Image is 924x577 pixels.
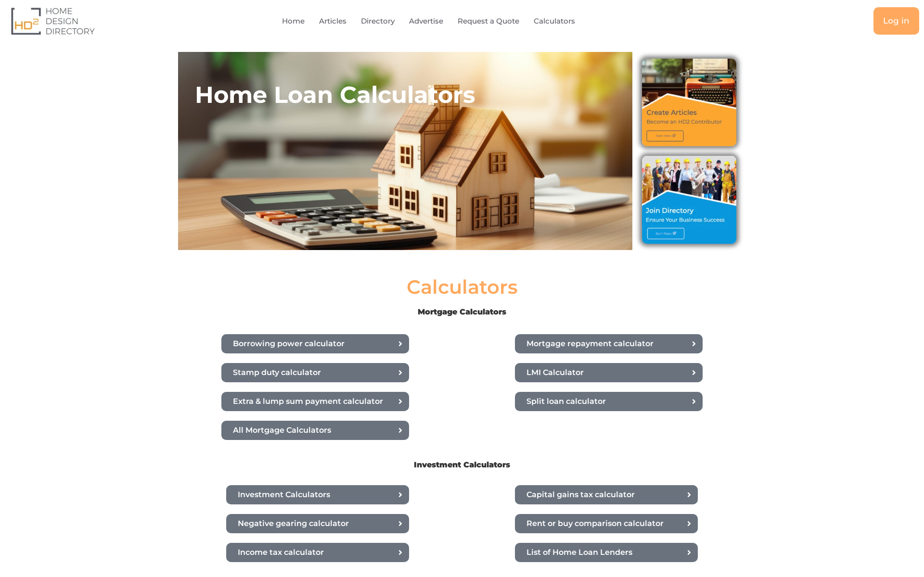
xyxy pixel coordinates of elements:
[515,485,698,504] a: Capital gains tax calculator
[233,426,331,434] span: All Mortgage Calculators
[409,10,443,32] a: Advertise
[226,485,409,504] a: Investment Calculators
[515,514,698,533] a: Rent or buy comparison calculator
[458,10,519,32] a: Request a Quote
[361,10,395,32] a: Directory
[515,543,698,562] a: List of Home Loan Lenders
[642,156,736,243] img: Join Directory
[233,369,321,376] span: Stamp duty calculator
[515,392,703,411] a: Split loan calculator
[883,17,910,25] span: Log in
[515,363,703,382] a: LMI Calculator
[233,398,383,405] span: Extra & lump sum payment calculator
[515,334,703,353] a: Mortgage repayment calculator
[526,340,654,348] span: Mortgage repayment calculator
[226,543,409,562] a: Income tax calculator
[526,369,584,376] span: LMI Calculator
[873,7,919,35] a: Log in
[221,392,409,411] a: Extra & lump sum payment calculator
[526,398,606,405] span: Split loan calculator
[221,334,409,353] a: Borrowing power calculator
[238,520,349,527] span: Negative gearing calculator
[534,10,575,32] a: Calculators
[226,514,409,533] a: Negative gearing calculator
[195,80,632,109] h2: Home Loan Calculators
[221,363,409,382] a: Stamp duty calculator
[526,520,664,527] span: Rent or buy comparison calculator
[319,10,346,32] a: Articles
[238,549,324,556] span: Income tax calculator
[188,10,691,32] nav: Menu
[238,491,330,499] span: Investment Calculators
[407,277,518,297] h2: Calculators
[526,491,635,499] span: Capital gains tax calculator
[418,307,506,316] b: Mortgage Calculators
[233,340,345,348] span: Borrowing power calculator
[526,549,632,556] span: List of Home Loan Lenders
[221,421,409,440] a: All Mortgage Calculators
[642,59,736,146] img: Create Articles
[414,460,510,469] b: Investment Calculators
[282,10,305,32] a: Home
